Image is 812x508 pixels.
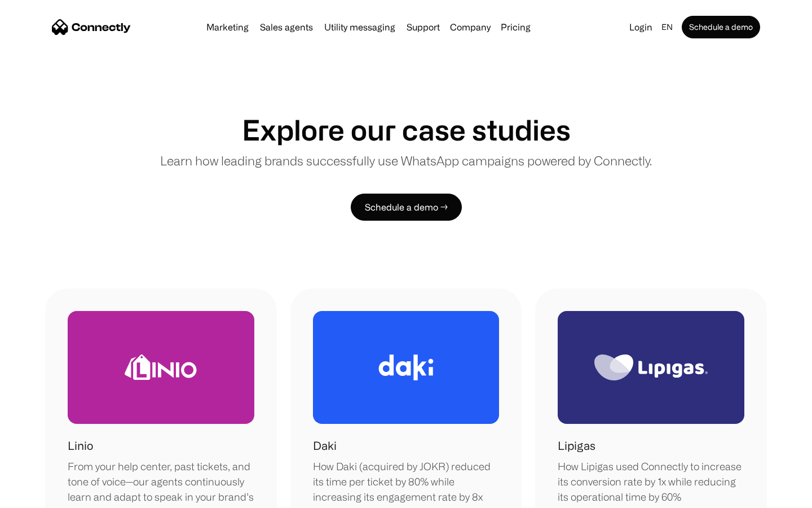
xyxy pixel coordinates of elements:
[125,354,197,380] img: Linio Logo
[160,151,652,170] p: Learn how leading brands successfully use WhatsApp campaigns powered by Connectly.
[313,437,337,454] h1: Daki
[402,23,444,32] a: Support
[450,19,491,35] div: Company
[661,19,673,35] div: en
[682,16,760,38] a: Schedule a demo
[351,194,462,221] a: Schedule a demo →
[657,19,679,35] div: en
[625,19,657,35] a: Login
[496,23,535,32] a: Pricing
[378,354,434,380] img: Daki Logo
[558,459,744,505] div: How Lipigas used Connectly to increase its conversion rate by 1x while reducing its operational t...
[447,19,494,35] div: Company
[242,113,571,147] h1: Explore our case studies
[320,23,400,32] a: Utility messaging
[23,488,68,504] ul: Language list
[68,437,93,454] h1: Linio
[11,487,68,504] aside: Language selected: English
[52,19,131,36] a: home
[255,23,317,32] a: Sales agents
[202,23,253,32] a: Marketing
[558,437,595,454] h1: Lipigas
